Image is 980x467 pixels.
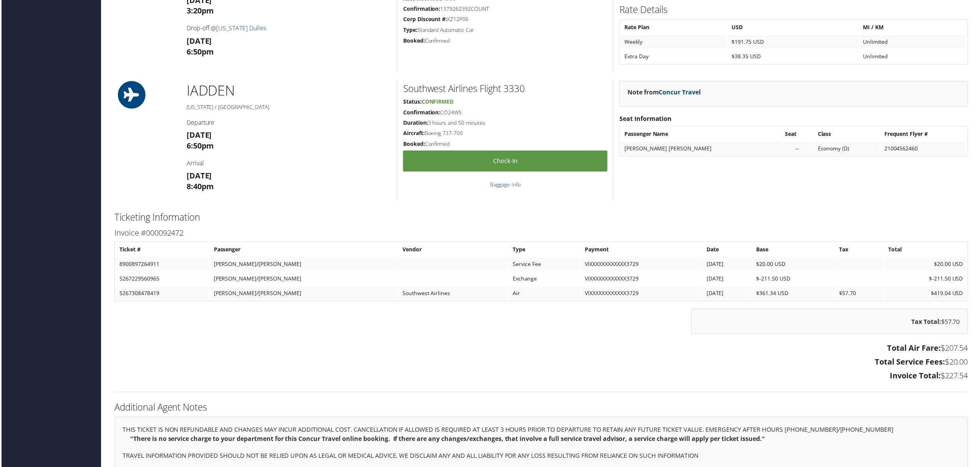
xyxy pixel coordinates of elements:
h2: Southwest Airlines Flight 3330 [403,83,608,96]
td: 21004562460 [882,142,968,156]
h4: Drop-off @ [185,24,391,33]
th: Ticket # [114,244,208,257]
strong: 8:40pm [185,182,213,192]
p: TRAVEL INFORMATION PROVIDED SHOULD NOT BE RELIED UPON AS LEGAL OR MEDICAL ADVICE. WE DISCLAIM ANY... [121,453,962,463]
td: [PERSON_NAME]/[PERSON_NAME] [209,258,397,272]
h5: Standard Automatic Car [403,26,608,34]
th: Type [509,244,581,257]
td: $38.35 USD [729,50,860,64]
td: VIXXXXXXXXXXXX3729 [581,258,702,272]
td: 5267229560965 [114,273,208,287]
strong: Total Air Fare: [889,344,942,355]
strong: [DATE] [185,130,211,141]
strong: Booked: [403,37,425,45]
strong: Seat Information [620,115,672,124]
strong: Type: [403,26,417,34]
strong: Total Service Fees: [876,358,947,368]
td: [DATE] [704,258,753,272]
td: $20.00 USD [753,258,836,272]
h2: Rate Details [620,3,970,17]
th: Class [815,128,881,142]
span: Confirmed [421,98,454,106]
strong: Corp Discount #: [403,16,447,23]
strong: "There is no service charge to your department for this Concur Travel online booking. If there ar... [129,436,766,444]
strong: Duration: [403,120,428,127]
td: Exchange [509,273,581,287]
h5: XZ12P06 [403,16,608,23]
th: Vendor [398,244,508,257]
strong: Tax Total: [913,318,943,327]
h4: Departure [185,119,391,127]
th: Passenger [209,244,397,257]
td: 5267308478419 [114,287,208,301]
td: VIXXXXXXXXXXXX3729 [581,287,702,301]
td: [PERSON_NAME]/[PERSON_NAME] [209,273,397,287]
td: 8900897264911 [114,258,208,272]
a: Baggage Info [490,182,521,189]
th: Payment [581,244,702,257]
td: $361.34 USD [753,287,836,301]
strong: Confirmation: [403,109,440,116]
td: Air [509,287,581,301]
strong: 6:50pm [185,141,213,152]
td: Southwest Airlines [398,287,508,301]
strong: Booked: [403,141,425,148]
td: $20.00 USD [886,258,968,272]
h5: CO24W5 [403,109,608,117]
h5: [US_STATE] / [GEOGRAPHIC_DATA] [185,104,391,111]
a: [US_STATE] Dulles [215,24,265,33]
td: Weekly [621,35,728,49]
td: $419.04 USD [886,287,968,301]
th: Frequent Flyer # [882,128,968,142]
div: $57.70 [692,310,970,335]
strong: Aircraft: [403,130,424,137]
h5: Confirmed [403,141,608,149]
td: Unlimited [860,50,968,64]
th: USD [729,21,860,35]
td: Service Fee [509,258,581,272]
h4: Arrival [185,160,391,168]
h3: $20.00 [113,358,970,369]
h3: $227.54 [113,372,970,383]
a: Check-in [403,151,608,172]
th: Total [886,244,968,257]
h5: 1379262392COUNT [403,5,608,13]
h3: Invoice #000092472 [113,229,970,239]
td: $191.75 USD [729,35,860,49]
div: -- [786,146,811,153]
td: [PERSON_NAME]/[PERSON_NAME] [209,287,397,301]
h1: IAD DEN [185,81,391,101]
strong: Status: [403,98,421,106]
h2: Additional Agent Notes [113,402,970,415]
strong: [DATE] [185,36,211,46]
td: $57.70 [837,287,885,301]
th: Tax [837,244,885,257]
th: Base [753,244,836,257]
strong: Confirmation: [403,5,440,13]
h3: $207.54 [113,344,970,355]
h5: Confirmed [403,37,608,45]
td: $-211.50 USD [753,273,836,287]
th: Rate Plan [621,21,728,35]
td: [DATE] [704,273,753,287]
strong: Invoice Total: [891,372,942,382]
th: Seat [782,128,814,142]
h5: 3 hours and 50 minutes [403,120,608,127]
strong: 6:50pm [185,47,213,57]
a: Concur Travel [659,88,702,97]
td: $-211.50 USD [886,273,968,287]
th: Date [704,244,753,257]
th: MI / KM [860,21,968,35]
td: Unlimited [860,35,968,49]
strong: Note from [628,88,702,97]
td: VIXXXXXXXXXXXX3729 [581,273,702,287]
h2: Ticketing Information [113,211,970,224]
td: Extra Day [621,50,728,64]
td: Economy (D) [815,142,881,156]
td: [DATE] [704,287,753,301]
strong: [DATE] [185,171,211,182]
th: Passenger Name [621,128,781,142]
td: [PERSON_NAME] [PERSON_NAME] [621,142,781,156]
h5: Boeing 737-700 [403,130,608,138]
strong: 3:20pm [185,6,213,16]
